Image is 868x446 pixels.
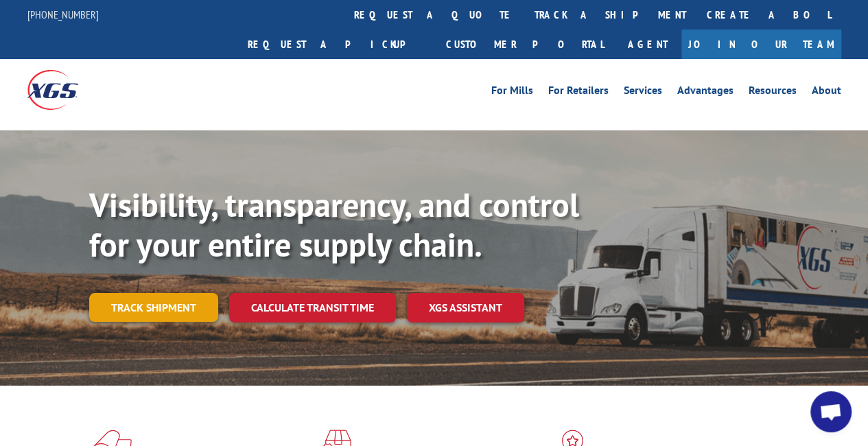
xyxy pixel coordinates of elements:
[677,85,734,100] a: Advantages
[491,85,533,100] a: For Mills
[812,85,841,100] a: About
[810,391,852,432] div: Open chat
[749,85,797,100] a: Resources
[27,8,99,21] a: [PHONE_NUMBER]
[548,85,609,100] a: For Retailers
[89,293,218,322] a: Track shipment
[407,293,524,322] a: XGS ASSISTANT
[624,85,662,100] a: Services
[614,30,681,59] a: Agent
[89,183,579,266] b: Visibility, transparency, and control for your entire supply chain.
[237,30,436,59] a: Request a pickup
[681,30,841,59] a: Join Our Team
[436,30,614,59] a: Customer Portal
[229,293,396,322] a: Calculate transit time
